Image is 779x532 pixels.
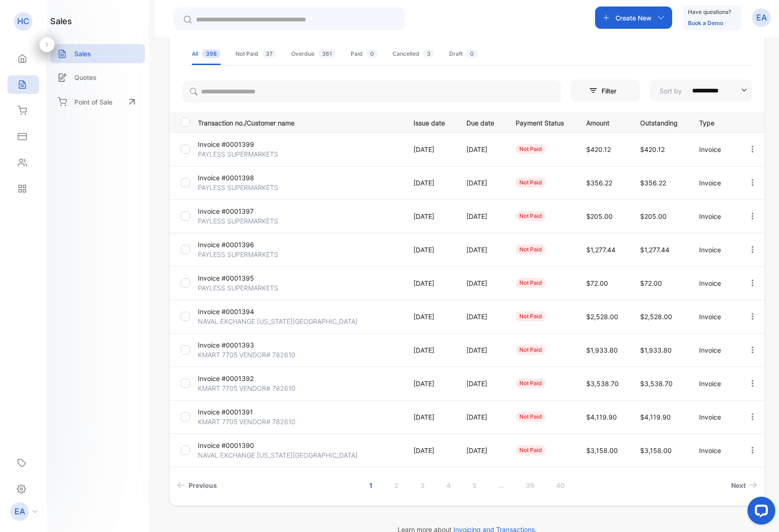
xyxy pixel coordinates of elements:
p: [DATE] [413,211,447,221]
p: [DATE] [466,178,497,188]
p: [DATE] [413,345,447,355]
span: Previous [189,480,217,490]
div: Overdue [291,50,336,58]
p: [DATE] [413,379,447,388]
p: Sort by [660,86,682,96]
div: not paid [516,278,546,288]
p: [DATE] [466,446,497,455]
span: $420.12 [586,145,611,153]
p: PAYLESS SUPERMARKETS [198,149,278,159]
span: $356.22 [640,179,666,187]
a: Jump forward [487,477,515,494]
p: NAVAL EXCHANGE [US_STATE][GEOGRAPHIC_DATA] [198,450,358,460]
p: Invoice [699,379,729,388]
span: $205.00 [586,212,613,220]
a: Sales [50,44,145,63]
div: not paid [516,445,546,455]
span: $4,119.90 [586,413,617,421]
div: Cancelled [393,50,434,58]
p: [DATE] [466,245,497,255]
span: $3,158.00 [586,447,618,454]
p: Invoice [699,211,729,221]
p: Issue date [413,116,447,128]
p: [DATE] [413,312,447,322]
p: Invoice [699,446,729,455]
p: Transaction no./Customer name [198,116,402,128]
p: Invoice [699,178,729,188]
button: EA [752,7,771,29]
span: 0 [466,49,478,58]
p: Invoice [699,278,729,288]
p: [DATE] [466,144,497,154]
p: [DATE] [413,178,447,188]
p: Sales [74,49,91,59]
a: Book a Demo [688,20,723,26]
p: EA [756,12,767,24]
span: $3,538.70 [586,380,619,388]
span: 361 [318,49,336,58]
span: 398 [202,49,221,58]
p: Due date [466,116,497,128]
button: Sort by [649,79,752,102]
p: Invoice #0001394 [198,307,266,316]
p: EA [14,506,25,518]
span: $356.22 [586,179,612,187]
p: Invoice #0001393 [198,340,266,350]
iframe: LiveChat chat widget [740,493,779,532]
p: [DATE] [413,245,447,255]
span: $72.00 [640,279,662,287]
span: $1,933.80 [640,346,672,354]
div: not paid [516,311,546,322]
div: Paid [351,50,378,58]
p: KMART 7705 VENDOR# 782610 [198,417,295,427]
ul: Pagination [170,477,765,494]
p: [DATE] [413,446,447,455]
p: [DATE] [466,412,497,422]
p: KMART 7705 VENDOR# 782610 [198,383,295,393]
span: $1,277.44 [586,246,615,254]
span: $72.00 [586,279,608,287]
span: $205.00 [640,212,667,220]
p: Invoice #0001398 [198,173,266,183]
span: $1,933.80 [586,346,618,354]
span: $3,538.70 [640,380,673,388]
a: Page 40 [545,477,576,494]
p: Amount [586,116,621,128]
p: Invoice #0001396 [198,240,266,250]
p: Invoice [699,412,729,422]
p: [DATE] [466,211,497,221]
p: Payment Status [516,116,567,128]
span: $1,277.44 [640,246,669,254]
p: Invoice [699,144,729,154]
p: Quotes [74,72,97,82]
h1: sales [50,15,72,27]
a: Page 5 [461,477,488,494]
a: Page 1 is your current page [358,477,384,494]
p: Invoice #0001391 [198,407,266,417]
p: Invoice #0001392 [198,374,266,383]
span: $2,528.00 [586,313,618,321]
p: [DATE] [466,379,497,388]
p: PAYLESS SUPERMARKETS [198,283,278,293]
p: PAYLESS SUPERMARKETS [198,183,278,192]
div: not paid [516,378,546,388]
a: Quotes [50,68,145,87]
div: Draft [449,50,478,58]
p: [DATE] [466,345,497,355]
a: Page 3 [409,477,436,494]
p: Invoice #0001397 [198,206,266,216]
div: not paid [516,177,546,188]
p: NAVAL EXCHANGE [US_STATE][GEOGRAPHIC_DATA] [198,316,358,326]
a: Previous page [173,477,221,494]
div: Not Paid [236,50,276,58]
span: $4,119.90 [640,413,671,421]
p: [DATE] [413,278,447,288]
p: Point of Sale [74,97,112,107]
p: HC [17,15,29,27]
button: Create New [595,7,672,29]
p: Invoice #0001395 [198,273,266,283]
span: Next [731,480,746,490]
p: KMART 7705 VENDOR# 782610 [198,350,295,360]
div: not paid [516,345,546,355]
